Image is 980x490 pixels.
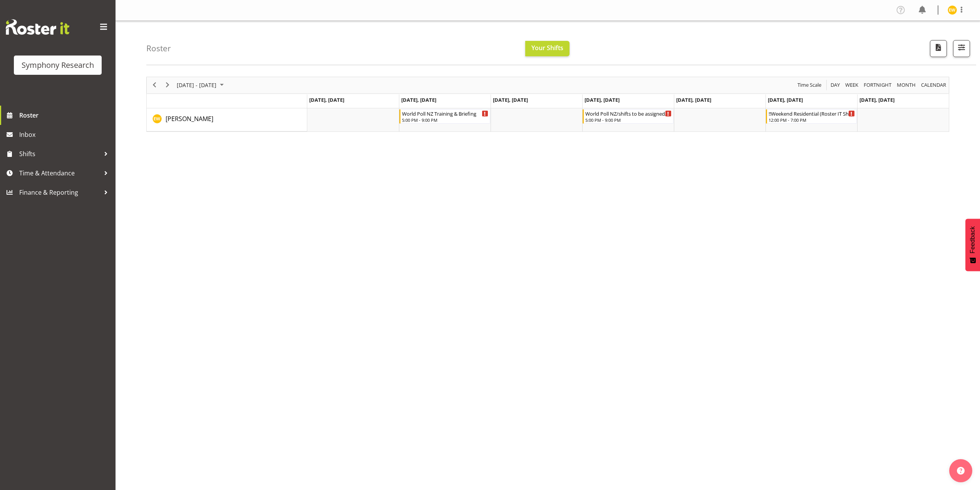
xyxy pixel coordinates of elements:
[525,41,570,56] button: Your Shifts
[146,44,171,53] h4: Roster
[863,80,893,90] button: Fortnight
[402,117,488,123] div: 5:00 PM - 9:00 PM
[19,167,100,179] span: Time & Attendance
[6,19,69,35] img: Rosterit website logo
[22,59,94,71] div: Symphony Research
[149,80,160,90] button: Previous
[948,5,957,15] img: enrica-walsh11863.jpg
[766,109,857,124] div: Enrica Walsh"s event - !!Weekend Residential (Roster IT Shift Label) Begin From Saturday, Septemb...
[953,40,970,57] button: Filter Shifts
[19,109,112,121] span: Roster
[796,80,823,90] button: Time Scale
[676,96,711,103] span: [DATE], [DATE]
[830,80,841,90] span: Day
[148,77,161,93] div: previous period
[401,96,436,103] span: [DATE], [DATE]
[399,109,490,124] div: Enrica Walsh"s event - World Poll NZ Training & Briefing Begin From Tuesday, September 2, 2025 at...
[174,77,228,93] div: September 01 - 07, 2025
[829,80,841,90] button: Timeline Day
[402,109,488,117] div: World Poll NZ Training & Briefing
[309,96,344,103] span: [DATE], [DATE]
[920,80,948,90] button: Month
[769,109,855,117] div: !!Weekend Residential (Roster IT Shift Label)
[161,77,174,93] div: next period
[930,40,947,57] button: Download a PDF of the roster according to the set date range.
[493,96,528,103] span: [DATE], [DATE]
[920,80,947,90] span: calendar
[146,77,949,132] div: Timeline Week of September 3, 2025
[531,44,563,52] span: Your Shifts
[859,96,895,103] span: [DATE], [DATE]
[19,187,100,198] span: Finance & Reporting
[585,117,672,123] div: 5:00 PM - 9:00 PM
[896,80,916,90] span: Month
[585,96,620,103] span: [DATE], [DATE]
[768,96,803,103] span: [DATE], [DATE]
[896,80,917,90] button: Timeline Month
[969,226,976,253] span: Feedback
[769,117,855,123] div: 12:00 PM - 7:00 PM
[19,148,100,160] span: Shifts
[844,80,859,90] span: Week
[166,115,213,123] span: [PERSON_NAME]
[19,129,112,140] span: Inbox
[583,109,673,124] div: Enrica Walsh"s event - World Poll NZ/shifts to be assigned/mocks Begin From Thursday, September 4...
[585,109,672,117] div: World Poll NZ/shifts to be assigned/mocks
[162,80,173,90] button: Next
[965,219,980,271] button: Feedback - Show survey
[844,80,860,90] button: Timeline Week
[307,108,949,131] table: Timeline Week of September 3, 2025
[957,467,965,475] img: help-xxl-2.png
[863,80,892,90] span: Fortnight
[176,80,227,90] button: September 2025
[147,108,307,131] td: Enrica Walsh resource
[166,114,213,123] a: [PERSON_NAME]
[176,80,217,90] span: [DATE] - [DATE]
[797,80,822,90] span: Time Scale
